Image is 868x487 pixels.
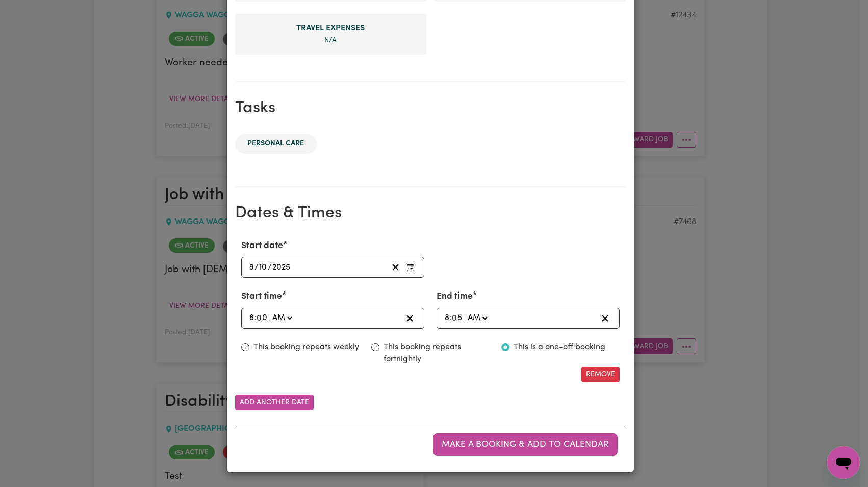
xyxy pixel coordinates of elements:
[437,290,473,303] label: End time
[452,311,463,325] input: --
[249,260,254,274] input: --
[257,314,262,322] span: 0
[384,341,489,366] label: This booking repeats fortnightly
[241,290,282,303] label: Start time
[259,260,268,274] input: --
[257,311,268,325] input: --
[254,313,257,323] span: :
[235,395,314,410] button: Add another date
[442,440,609,449] span: Make a booking & add to calendar
[444,311,450,325] input: --
[403,260,418,274] button: Enter Start date
[268,263,272,272] span: /
[827,446,860,479] iframe: Button to launch messaging window
[581,367,620,382] button: Remove this date/time
[253,341,359,353] label: This booking repeats weekly
[243,22,418,34] span: Travel Expense rate
[254,263,259,272] span: /
[235,204,626,223] h2: Dates & Times
[388,260,403,274] button: Clear Start date
[452,314,457,322] span: 0
[450,313,452,323] span: :
[272,260,291,274] input: ----
[235,99,626,118] h2: Tasks
[249,311,254,325] input: --
[433,433,618,456] button: Make a booking & add to calendar
[324,37,337,44] span: not specified
[514,341,605,353] label: This is a one-off booking
[241,239,283,253] label: Start date
[235,134,317,154] li: Personal care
